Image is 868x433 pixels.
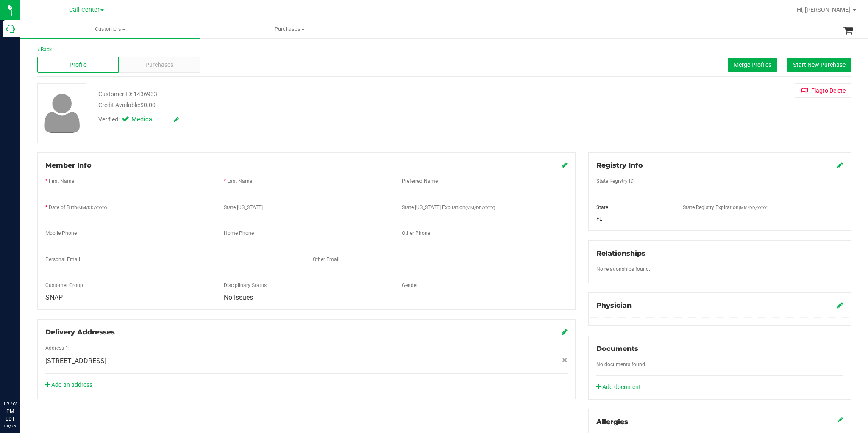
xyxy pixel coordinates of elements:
label: Other Email [313,256,339,263]
label: No relationships found. [596,265,650,273]
label: State Registry ID [596,177,634,185]
span: Profile [70,61,86,69]
span: Start New Purchase [793,61,846,68]
inline-svg: Call Center [6,25,15,33]
span: [STREET_ADDRESS] [45,356,106,366]
img: user-icon.png [40,91,84,135]
label: First Name [49,177,74,185]
a: Add document [596,383,645,392]
div: State [590,204,676,211]
a: Add an address [45,381,92,388]
label: Personal Email [45,256,80,263]
a: Purchases [200,20,380,38]
label: Preferred Name [402,177,438,185]
label: Mobile Phone [45,229,77,237]
label: State Registry Expiration [683,204,768,211]
span: Medical [131,115,165,124]
div: Verified: [98,115,179,124]
label: State [US_STATE] Expiration [402,204,495,211]
span: Allergies [596,418,628,426]
label: Last Name [227,177,252,185]
span: (MM/DD/YYYY) [465,205,495,210]
label: Other Phone [402,229,430,237]
span: Hi, [PERSON_NAME]! [797,6,852,13]
label: State [US_STATE] [224,204,263,211]
a: Customers [20,20,200,38]
label: Date of Birth [49,204,107,211]
label: Address 1: [45,344,70,352]
span: Delivery Addresses [45,328,115,336]
button: Start New Purchase [787,58,851,72]
span: Documents [596,345,638,353]
span: Registry Info [596,161,643,169]
span: Customers [20,25,200,33]
label: Disciplinary Status [224,281,267,289]
iframe: Resource center [8,365,34,391]
div: Customer ID: 1436933 [98,90,157,99]
span: Purchases [200,25,379,33]
span: Physician [596,301,632,309]
iframe: Resource center unread badge [25,364,35,374]
span: (MM/DD/YYYY) [739,205,768,210]
button: Flagto Delete [795,83,851,98]
label: Gender [402,281,418,289]
span: No Issues [224,293,253,301]
span: Call Center [69,6,100,14]
span: Purchases [145,61,173,69]
p: 08/26 [4,423,17,429]
label: Customer Group [45,281,83,289]
div: FL [590,215,676,223]
div: Credit Available: [98,101,499,110]
label: Home Phone [224,229,254,237]
a: Back [37,47,52,52]
span: No documents found. [596,361,646,367]
span: $0.00 [140,102,156,108]
p: 03:52 PM EDT [4,400,17,423]
span: Member Info [45,161,92,169]
span: (MM/DD/YYYY) [77,205,107,210]
span: Merge Profiles [734,61,771,68]
button: Merge Profiles [728,58,777,72]
span: SNAP [45,293,63,301]
span: Relationships [596,249,645,257]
